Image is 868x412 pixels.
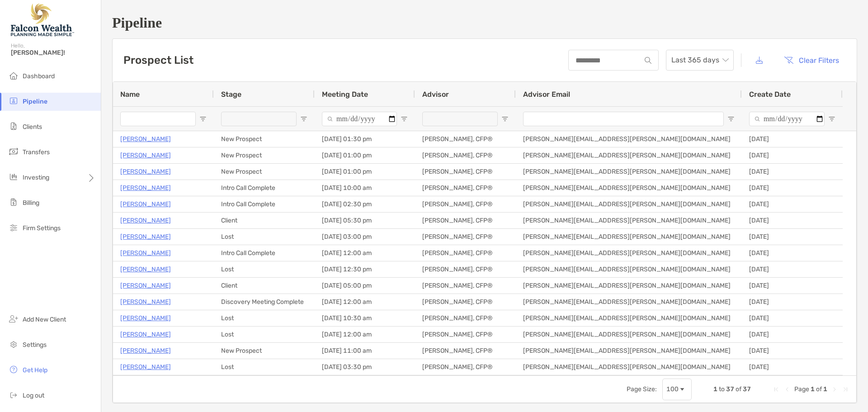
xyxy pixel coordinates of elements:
[742,196,843,212] div: [DATE]
[120,166,171,177] a: [PERSON_NAME]
[8,389,19,400] img: logout icon
[415,180,516,196] div: [PERSON_NAME], CFP®
[8,197,19,208] img: billing icon
[315,310,415,326] div: [DATE] 10:30 am
[401,115,408,123] button: Open Filter Menu
[742,180,843,196] div: [DATE]
[8,364,19,375] img: get-help icon
[120,361,171,373] a: [PERSON_NAME]
[315,327,415,342] div: [DATE] 12:00 am
[23,72,55,80] span: Dashboard
[742,229,843,245] div: [DATE]
[415,343,516,359] div: [PERSON_NAME], CFP®
[315,261,415,277] div: [DATE] 12:30 pm
[120,247,171,259] a: [PERSON_NAME]
[214,261,315,277] div: Lost
[415,359,516,375] div: [PERSON_NAME], CFP®
[112,14,857,31] h1: Pipeline
[322,112,397,126] input: Meeting Date Filter Input
[415,261,516,277] div: [PERSON_NAME], CFP®
[23,199,39,207] span: Billing
[516,213,742,228] div: [PERSON_NAME][EMAIL_ADDRESS][PERSON_NAME][DOMAIN_NAME]
[516,180,742,196] div: [PERSON_NAME][EMAIL_ADDRESS][PERSON_NAME][DOMAIN_NAME]
[516,327,742,342] div: [PERSON_NAME][EMAIL_ADDRESS][PERSON_NAME][DOMAIN_NAME]
[214,229,315,245] div: Lost
[199,115,207,123] button: Open Filter Menu
[315,294,415,310] div: [DATE] 12:00 am
[662,379,692,400] div: Page Size
[315,147,415,163] div: [DATE] 01:00 pm
[8,121,19,132] img: clients icon
[120,199,171,210] a: [PERSON_NAME]
[516,261,742,277] div: [PERSON_NAME][EMAIL_ADDRESS][PERSON_NAME][DOMAIN_NAME]
[8,146,19,157] img: transfers icon
[777,50,846,70] button: Clear Filters
[315,180,415,196] div: [DATE] 10:00 am
[214,164,315,180] div: New Prospect
[415,147,516,163] div: [PERSON_NAME], CFP®
[120,215,171,226] a: [PERSON_NAME]
[120,296,171,308] a: [PERSON_NAME]
[742,164,843,180] div: [DATE]
[742,310,843,326] div: [DATE]
[315,359,415,375] div: [DATE] 03:30 pm
[23,174,49,181] span: Investing
[415,278,516,294] div: [PERSON_NAME], CFP®
[736,385,741,393] span: of
[23,392,44,399] span: Log out
[749,112,825,126] input: Create Date Filter Input
[516,196,742,212] div: [PERSON_NAME][EMAIL_ADDRESS][PERSON_NAME][DOMAIN_NAME]
[742,327,843,342] div: [DATE]
[794,385,809,393] span: Page
[523,112,724,126] input: Advisor Email Filter Input
[742,147,843,163] div: [DATE]
[842,386,849,393] div: Last Page
[516,131,742,147] div: [PERSON_NAME][EMAIL_ADDRESS][PERSON_NAME][DOMAIN_NAME]
[221,90,241,99] span: Stage
[23,316,66,323] span: Add New Client
[214,278,315,294] div: Client
[516,278,742,294] div: [PERSON_NAME][EMAIL_ADDRESS][PERSON_NAME][DOMAIN_NAME]
[120,345,171,356] a: [PERSON_NAME]
[120,182,171,194] a: [PERSON_NAME]
[120,150,171,161] a: [PERSON_NAME]
[516,147,742,163] div: [PERSON_NAME][EMAIL_ADDRESS][PERSON_NAME][DOMAIN_NAME]
[120,329,171,340] p: [PERSON_NAME]
[8,339,19,350] img: settings icon
[8,95,19,106] img: pipeline icon
[214,359,315,375] div: Lost
[214,343,315,359] div: New Prospect
[8,171,19,182] img: investing icon
[516,359,742,375] div: [PERSON_NAME][EMAIL_ADDRESS][PERSON_NAME][DOMAIN_NAME]
[742,359,843,375] div: [DATE]
[120,231,171,242] a: [PERSON_NAME]
[516,310,742,326] div: [PERSON_NAME][EMAIL_ADDRESS][PERSON_NAME][DOMAIN_NAME]
[415,310,516,326] div: [PERSON_NAME], CFP®
[315,164,415,180] div: [DATE] 01:00 pm
[23,123,42,131] span: Clients
[120,264,171,275] a: [PERSON_NAME]
[811,385,815,393] span: 1
[415,196,516,212] div: [PERSON_NAME], CFP®
[23,98,47,105] span: Pipeline
[415,327,516,342] div: [PERSON_NAME], CFP®
[516,245,742,261] div: [PERSON_NAME][EMAIL_ADDRESS][PERSON_NAME][DOMAIN_NAME]
[749,90,791,99] span: Create Date
[516,343,742,359] div: [PERSON_NAME][EMAIL_ADDRESS][PERSON_NAME][DOMAIN_NAME]
[816,385,822,393] span: of
[415,164,516,180] div: [PERSON_NAME], CFP®
[120,313,171,324] p: [PERSON_NAME]
[828,115,835,123] button: Open Filter Menu
[214,147,315,163] div: New Prospect
[726,385,734,393] span: 37
[120,280,171,291] a: [PERSON_NAME]
[11,49,95,57] span: [PERSON_NAME]!
[315,245,415,261] div: [DATE] 12:00 am
[120,133,171,145] a: [PERSON_NAME]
